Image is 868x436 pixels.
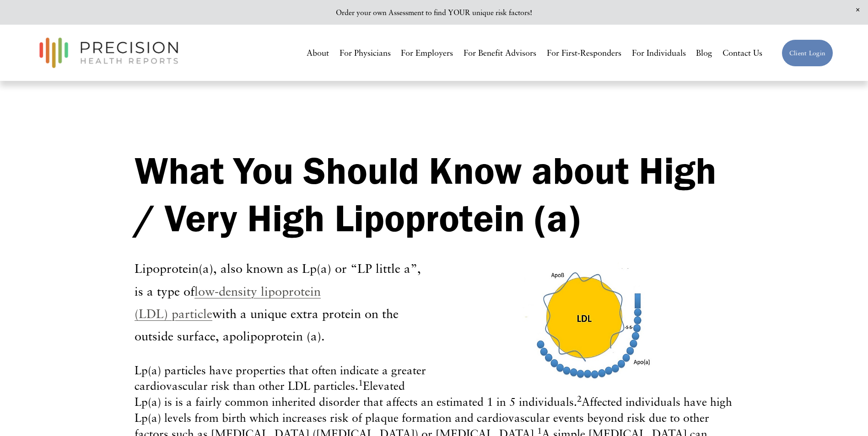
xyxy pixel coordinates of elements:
[35,33,183,72] img: Precision Health Reports
[547,45,621,62] a: For First-Responders
[577,393,582,404] sup: 2
[135,257,733,347] p: Lipoprotein(a), also known as Lp(a) or “LP little a”, is a type of with a unique extra protein on...
[401,45,453,62] a: For Employers
[782,39,833,67] a: Client Login
[340,45,391,62] a: For Physicians
[632,45,686,62] a: For Individuals
[135,147,726,241] strong: What You Should Know about High / Very High Lipoprotein (a)
[307,45,329,62] a: About
[135,283,321,321] a: low-density lipoprotein (LDL) particle
[722,45,762,62] a: Contact Us
[537,425,542,436] sup: 1
[358,378,363,388] sup: 1
[696,45,712,62] a: Blog
[464,45,536,62] a: For Benefit Advisors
